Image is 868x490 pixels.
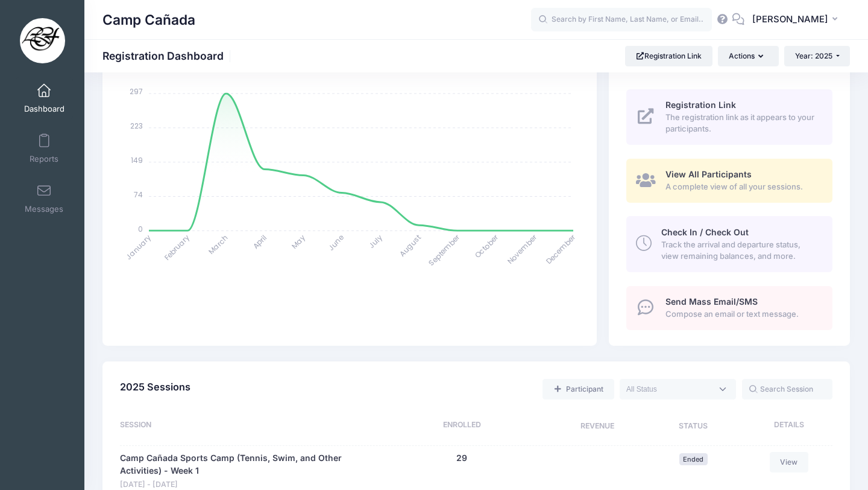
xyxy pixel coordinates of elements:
[120,452,371,477] a: Camp Cañada Sports Camp (Tennis, Swim, and Other Activities) - Week 1
[120,381,190,393] span: 2025 Sessions
[206,232,230,256] tspan: March
[102,6,195,34] h1: Camp Cañada
[795,51,832,60] span: Year: 2025
[289,232,307,250] tspan: May
[16,77,73,119] a: Dashboard
[473,232,501,260] tspan: October
[665,296,758,307] span: Send Mass Email/SMS
[102,49,234,62] h1: Registration Dashboard
[120,419,376,434] div: Session
[134,189,143,200] tspan: 74
[542,379,614,399] a: Add a new manual registration
[130,121,143,131] tspan: 223
[744,6,850,34] button: [PERSON_NAME]
[742,379,832,399] input: Search Session
[625,46,712,66] a: Registration Link
[16,127,73,170] a: Reports
[505,232,539,266] tspan: November
[647,419,740,434] div: Status
[397,232,423,258] tspan: August
[138,223,143,234] tspan: 0
[679,453,708,465] span: Ended
[718,46,778,66] button: Actions
[456,452,467,465] button: 29
[426,232,462,267] tspan: September
[740,419,832,434] div: Details
[770,452,808,472] a: View
[531,8,712,32] input: Search by First Name, Last Name, or Email...
[547,419,647,434] div: Revenue
[665,181,819,193] span: A complete view of all your sessions.
[626,216,832,272] a: Check In / Check Out Track the arrival and departure status, view remaining balances, and more.
[131,155,143,165] tspan: 149
[665,100,736,110] span: Registration Link
[377,419,548,434] div: Enrolled
[665,169,752,179] span: View All Participants
[25,204,63,214] span: Messages
[16,177,73,220] a: Messages
[366,232,385,250] tspan: July
[665,308,819,320] span: Compose an email or text message.
[326,232,346,252] tspan: June
[626,89,832,145] a: Registration Link The registration link as it appears to your participants.
[130,86,143,97] tspan: 297
[30,154,58,164] span: Reports
[24,104,64,114] span: Dashboard
[251,232,269,250] tspan: April
[124,232,153,262] tspan: January
[784,46,850,66] button: Year: 2025
[20,18,65,63] img: Camp Cañada
[626,286,832,330] a: Send Mass Email/SMS Compose an email or text message.
[544,232,578,266] tspan: December
[162,232,192,262] tspan: February
[752,13,828,26] span: [PERSON_NAME]
[665,112,819,135] span: The registration link as it appears to your participants.
[626,159,832,203] a: View All Participants A complete view of all your sessions.
[626,384,712,395] textarea: Search
[661,227,749,237] span: Check In / Check Out
[661,239,819,262] span: Track the arrival and departure status, view remaining balances, and more.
